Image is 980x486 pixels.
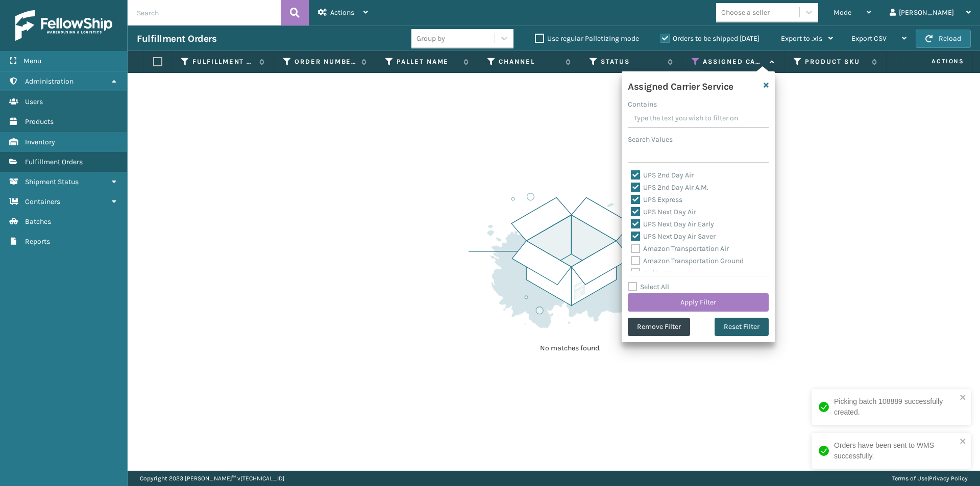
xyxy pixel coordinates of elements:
label: FedEx 2Day [631,269,680,277]
span: Batches [25,217,51,226]
label: Product SKU [805,57,867,66]
div: Orders have been sent to WMS successfully. [834,440,957,462]
button: Reload [916,30,971,48]
span: Containers [25,197,60,206]
label: Assigned Carrier Service [703,57,765,66]
span: Products [25,117,54,126]
label: Search Values [628,134,673,145]
button: Remove Filter [628,318,690,336]
button: close [960,437,967,447]
span: Administration [25,77,73,86]
label: Contains [628,99,657,110]
span: Inventory [25,138,55,146]
label: Amazon Transportation Ground [631,257,744,265]
p: Copyright 2023 [PERSON_NAME]™ v [TECHNICAL_ID] [140,471,284,486]
span: Export to .xls [781,34,822,43]
span: Actions [330,8,354,17]
label: Use regular Palletizing mode [535,34,639,43]
button: Reset Filter [715,318,769,336]
label: UPS Next Day Air [631,208,696,216]
div: Group by [416,33,445,44]
label: Pallet Name [397,57,458,66]
h4: Assigned Carrier Service [628,78,733,93]
label: Fulfillment Order Id [192,57,254,66]
label: UPS Express [631,195,682,204]
label: Order Number [295,57,356,66]
label: Channel [499,57,560,66]
div: Choose a seller [721,7,770,18]
label: UPS 2nd Day Air A.M. [631,183,708,192]
span: Mode [834,8,851,17]
label: UPS Next Day Air Early [631,220,714,228]
span: Fulfillment Orders [25,158,83,166]
span: Users [25,97,43,106]
span: Actions [899,53,970,70]
span: Shipment Status [25,177,79,186]
input: Type the text you wish to filter on [628,110,769,128]
span: Export CSV [851,34,887,43]
label: UPS Next Day Air Saver [631,232,716,241]
label: Select All [628,283,669,291]
label: UPS 2nd Day Air [631,171,694,180]
img: logo [15,10,112,41]
label: Status [601,57,663,66]
h3: Fulfillment Orders [137,33,216,45]
span: Menu [23,57,41,65]
button: Apply Filter [628,293,769,312]
span: Reports [25,237,50,246]
label: Orders to be shipped [DATE] [660,34,759,43]
label: Amazon Transportation Air [631,244,729,253]
div: Picking batch 108889 successfully created. [834,396,957,418]
button: close [960,393,967,403]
